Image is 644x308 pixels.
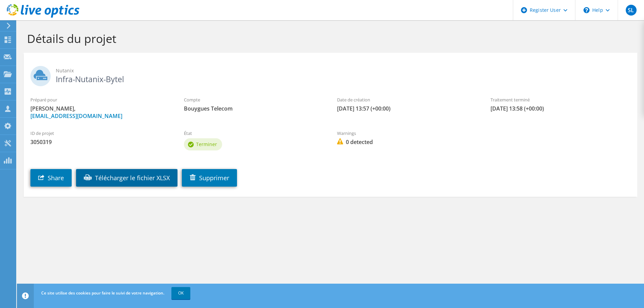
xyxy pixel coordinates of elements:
h2: Infra-Nutanix-Bytel [30,66,630,83]
span: Nutanix [56,67,630,74]
label: État [184,130,324,137]
a: OK [171,287,190,299]
label: Préparé pour [30,96,170,103]
span: Bouygues Telecom [184,105,324,112]
svg: \n [583,7,590,13]
a: Télécharger le fichier XLSX [76,169,177,187]
label: Compte [184,96,324,103]
span: [DATE] 13:57 (+00:00) [337,105,477,112]
label: ID de projet [30,130,170,137]
a: [EMAIL_ADDRESS][DOMAIN_NAME] [30,112,122,120]
label: Traitement terminé [491,96,630,103]
span: SL [626,5,637,16]
a: Share [30,169,72,187]
span: [PERSON_NAME], [30,105,170,120]
h1: Détails du projet [27,31,630,46]
label: Date de création [337,96,477,103]
a: Supprimer [182,169,237,187]
span: 3050319 [30,138,170,146]
span: Terminer [196,141,217,147]
span: 0 detected [337,138,477,146]
span: [DATE] 13:58 (+00:00) [491,105,630,112]
span: Ce site utilise des cookies pour faire le suivi de votre navigation. [41,290,164,296]
label: Warnings [337,130,477,137]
